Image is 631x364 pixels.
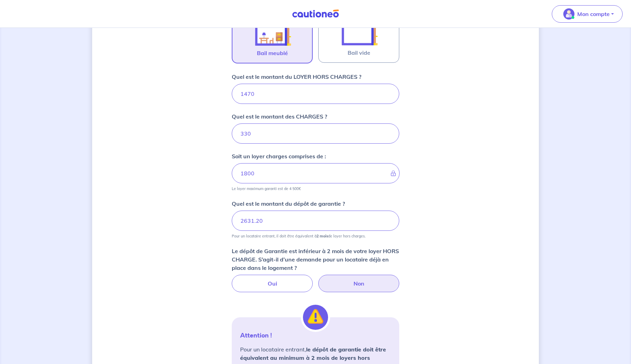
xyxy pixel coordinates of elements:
[232,275,313,292] label: Oui
[303,305,328,330] img: illu_alert.svg
[232,199,345,208] p: Quel est le montant du dépôt de garantie ?
[240,331,391,340] p: Attention !
[232,84,399,104] input: 750€
[232,247,399,272] p: Le dépôt de Garantie est inférieur à 2 mois de votre loyer HORS CHARGE. S’agit-il d’une demande p...
[317,234,328,238] strong: 2 mois
[232,211,399,231] input: 750€
[232,234,365,238] p: Pour un locataire entrant, il doit être équivalent à de loyer hors charges.
[232,73,361,81] p: Quel est le montant du LOYER HORS CHARGES ?
[577,10,610,18] p: Mon compte
[232,163,400,183] input: - €
[232,123,399,144] input: 80 €
[289,9,342,18] img: Cautioneo
[348,48,370,57] span: Bail vide
[563,8,574,20] img: illu_account_valid_menu.svg
[253,11,291,49] img: illu_furnished_lease.svg
[232,112,327,121] p: Quel est le montant des CHARGES ?
[340,11,378,48] img: illu_empty_lease.svg
[232,152,326,160] p: Soit un loyer charges comprises de :
[232,186,301,191] p: Le loyer maximum garanti est de 4 500€
[257,49,288,57] span: Bail meublé
[552,5,623,23] button: illu_account_valid_menu.svgMon compte
[318,275,399,292] label: Non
